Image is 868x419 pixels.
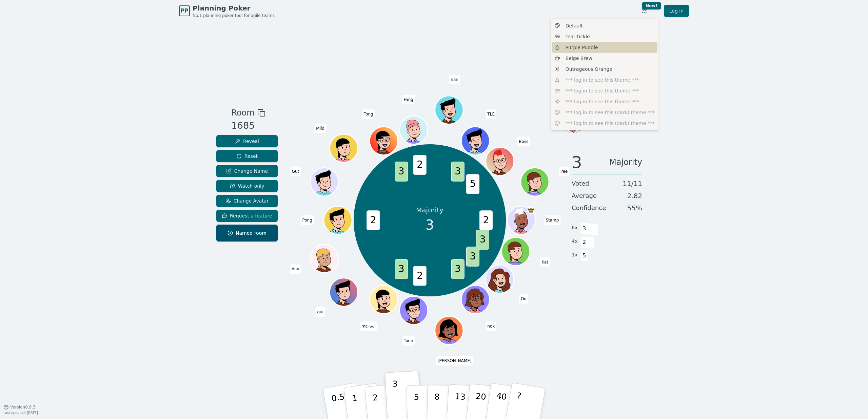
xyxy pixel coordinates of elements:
span: Purple Puddle [566,44,598,51]
span: Default [566,22,583,29]
span: Outrageous Orange [566,66,612,72]
p: 3 [392,379,400,416]
span: Beige Brew [566,55,592,62]
span: Teal Tickle [566,33,590,40]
